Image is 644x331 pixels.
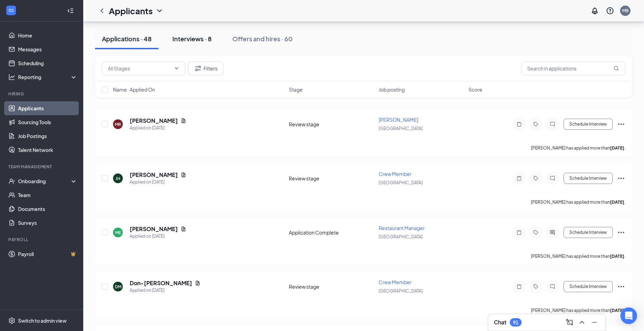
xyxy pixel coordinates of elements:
a: Applicants [18,101,77,115]
h5: [PERSON_NAME] [130,117,178,125]
svg: Document [181,118,186,124]
a: Home [18,28,77,42]
div: ME [115,230,121,236]
svg: ChevronUp [578,318,586,326]
svg: Collapse [67,7,74,14]
svg: Ellipses [617,174,625,183]
span: [GEOGRAPHIC_DATA] [379,180,423,185]
svg: Tag [532,284,540,289]
button: Schedule Interview [564,119,613,130]
span: Crew Member [379,279,412,285]
svg: Ellipses [617,120,625,128]
span: [GEOGRAPHIC_DATA] [379,234,423,239]
a: Documents [18,202,77,216]
button: Schedule Interview [564,173,613,184]
svg: Document [181,226,186,232]
div: Review stage [289,175,375,182]
div: Open Intercom Messenger [620,307,637,324]
div: Onboarding [18,178,71,185]
svg: WorkstreamLogo [8,7,15,14]
div: Switch to admin view [18,317,67,324]
div: Applied on [DATE] [130,125,186,131]
svg: ChatInactive [548,121,557,127]
svg: Document [195,280,200,286]
a: Scheduling [18,56,77,70]
svg: Tag [532,230,540,235]
svg: Analysis [8,74,15,80]
div: JH [115,176,120,181]
span: Stage [289,86,303,93]
div: Applied on [DATE] [130,233,186,240]
svg: Note [515,230,523,235]
svg: ChatInactive [548,284,557,289]
a: Team [18,188,77,202]
span: [GEOGRAPHIC_DATA] [379,288,423,294]
input: All Stages [108,65,171,72]
b: [DATE] [610,200,624,205]
div: 91 [513,320,518,325]
button: Schedule Interview [564,281,613,292]
p: [PERSON_NAME] has applied more than . [531,307,625,313]
div: Applications · 48 [102,34,152,43]
svg: Minimize [590,318,599,326]
h5: [PERSON_NAME] [130,225,178,233]
svg: ChevronLeft [98,7,106,15]
input: Search in applications [521,61,625,75]
p: [PERSON_NAME] has applied more than . [531,199,625,205]
div: Review stage [289,121,375,128]
p: [PERSON_NAME] has applied more than . [531,253,625,259]
h3: Chat [494,319,506,326]
svg: Note [515,284,523,289]
svg: ActiveChat [548,230,557,235]
a: PayrollCrown [18,247,77,261]
svg: Settings [8,317,15,324]
div: Interviews · 8 [172,34,212,43]
div: Hiring [8,91,76,97]
div: MB [622,8,628,14]
span: Score [469,86,482,93]
svg: Note [515,121,523,127]
div: Applied on [DATE] [130,179,186,186]
b: [DATE] [610,308,624,313]
div: Applied on [DATE] [130,287,200,294]
svg: Filter [194,64,202,73]
h5: [PERSON_NAME] [130,171,178,179]
b: [DATE] [610,145,624,151]
svg: Ellipses [617,228,625,237]
div: DM [115,284,121,290]
div: Payroll [8,237,76,243]
button: Minimize [589,317,600,328]
button: ChevronUp [576,317,587,328]
svg: ChatInactive [548,176,557,181]
div: Application Complete [289,229,375,236]
svg: ChevronDown [155,7,164,15]
svg: QuestionInfo [606,7,614,15]
svg: MagnifyingGlass [613,66,619,71]
span: Crew Member [379,171,412,177]
svg: ChevronDown [174,66,179,71]
b: [DATE] [610,254,624,259]
button: Filter Filters [188,61,223,75]
svg: Notifications [591,7,599,15]
svg: Tag [532,176,540,181]
svg: Ellipses [617,282,625,291]
a: Surveys [18,216,77,230]
div: Team Management [8,164,76,170]
button: Schedule Interview [564,227,613,238]
a: Job Postings [18,129,77,143]
div: Reporting [18,74,78,80]
svg: Document [181,172,186,178]
span: Restaurant Manager [379,225,425,231]
a: Messages [18,42,77,56]
span: Name · Applied On [113,86,155,93]
svg: UserCheck [8,178,15,185]
span: [GEOGRAPHIC_DATA] [379,126,423,131]
svg: Tag [532,121,540,127]
svg: Note [515,176,523,181]
svg: ComposeMessage [565,318,574,326]
p: [PERSON_NAME] has applied more than . [531,145,625,151]
h5: Don-[PERSON_NAME] [130,279,192,287]
div: Review stage [289,283,375,290]
button: ComposeMessage [564,317,575,328]
span: [PERSON_NAME] [379,117,418,123]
